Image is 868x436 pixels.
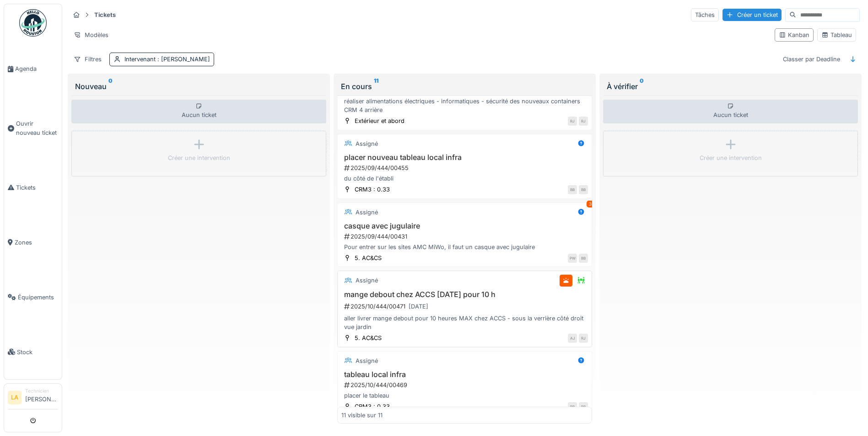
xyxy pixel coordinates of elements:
div: Aucun ticket [71,100,326,123]
div: CRM3 : 0.33 [355,402,390,411]
li: [PERSON_NAME] [25,388,58,407]
div: 11 visible sur 11 [341,411,383,420]
div: Modèles [70,28,113,42]
a: Ouvrir nouveau ticket [4,96,62,160]
div: BB [579,402,588,411]
span: Équipements [18,293,58,302]
div: Extérieur et abord [355,117,404,125]
div: En cours [341,81,588,92]
a: Zones [4,215,62,270]
div: 3 [587,201,594,207]
h3: casque avec jugulaire [341,222,588,230]
img: Badge_color-CXgf-gQk.svg [19,9,47,37]
div: RJ [568,117,577,126]
div: Créer une intervention [700,154,762,162]
div: Kanban [779,31,809,39]
div: 5. AC&CS [355,334,382,342]
span: Tickets [16,183,58,192]
a: Équipements [4,270,62,324]
div: aller livrer mange debout pour 10 heures MAX chez ACCS - sous la verrière côté droit vue jardin [341,314,588,331]
div: BB [579,254,588,263]
div: 5. AC&CS [355,254,382,262]
div: Filtres [70,53,106,66]
div: [DATE] [409,302,428,311]
div: RJ [579,117,588,126]
div: 2025/10/444/00469 [343,381,588,389]
sup: 0 [640,81,644,92]
div: Créer un ticket [722,9,782,21]
div: du côté de l'établi [341,174,588,183]
div: PW [568,254,577,263]
strong: Tickets [91,11,119,19]
div: 2025/09/444/00431 [343,232,588,241]
div: AJ [568,334,577,343]
div: Nouveau [75,81,323,92]
div: 2025/09/444/00455 [343,164,588,172]
div: Assigné [356,208,378,217]
div: Assigné [356,139,378,148]
div: RJ [579,334,588,343]
span: Stock [17,348,58,356]
div: Assigné [356,356,378,365]
div: Classer par Deadline [779,53,844,66]
div: Créer une intervention [168,154,230,162]
span: : [PERSON_NAME] [156,56,210,63]
span: Agenda [15,64,58,73]
div: Aucun ticket [603,100,858,123]
div: CRM3 : 0.33 [355,185,390,194]
a: LA Technicien[PERSON_NAME] [8,388,58,409]
div: Pour entrer sur les sites AMC MiWo, il faut un casque avec jugulaire [341,243,588,251]
h3: tableau local infra [341,370,588,379]
sup: 0 [108,81,113,92]
li: LA [8,391,22,404]
span: Zones [15,238,58,247]
div: placer le tableau [341,391,588,400]
div: BB [568,185,577,194]
div: Tableau [821,31,852,39]
div: BB [568,402,577,411]
a: Stock [4,324,62,379]
div: À vérifier [607,81,854,92]
span: Ouvrir nouveau ticket [16,119,58,137]
div: Tâches [691,8,719,21]
div: Assigné [356,276,378,285]
div: Technicien [25,388,58,394]
h3: mange debout chez ACCS [DATE] pour 10 h [341,290,588,299]
a: Agenda [4,42,62,96]
div: Intervenant [124,55,210,64]
sup: 11 [374,81,378,92]
h3: placer nouveau tableau local infra [341,153,588,162]
div: 2025/10/444/00471 [343,301,588,312]
div: réaliser alimentations électriques - informatiques - sécurité des nouveaux containers CRM 4 arrière [341,97,588,114]
div: BB [579,185,588,194]
a: Tickets [4,160,62,215]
